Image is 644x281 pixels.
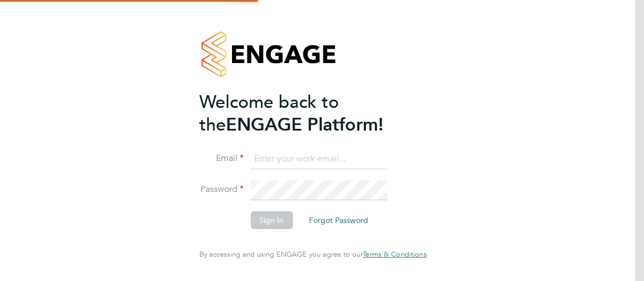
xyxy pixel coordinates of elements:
span: Welcome back to the [199,91,339,136]
input: Enter your work email... [250,149,387,169]
h2: ENGAGE Platform! [199,91,415,136]
label: Password [199,184,244,195]
button: Sign In [250,211,292,229]
span: By accessing and using ENGAGE you agree to our [199,249,426,259]
span: Terms & Conditions [363,249,426,259]
a: Terms & Conditions [363,250,426,259]
button: Forgot Password [300,211,377,229]
label: Email [199,153,244,164]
